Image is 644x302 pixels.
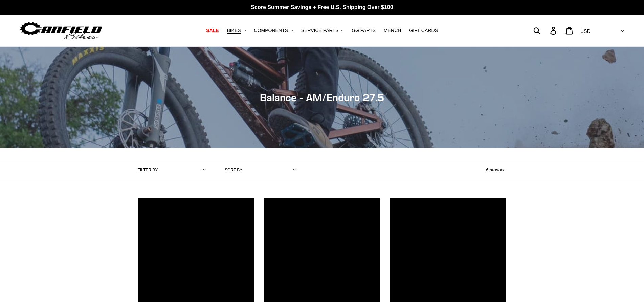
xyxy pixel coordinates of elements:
span: SERVICE PARTS [301,28,338,34]
span: Balance - AM/Enduro 27.5 [260,91,384,104]
input: Search [537,23,554,38]
img: Canfield Bikes [19,20,103,41]
span: GG PARTS [352,28,376,34]
a: MERCH [380,26,404,35]
button: SERVICE PARTS [298,26,347,35]
span: COMPONENTS [254,28,288,34]
span: SALE [206,28,219,34]
a: GIFT CARDS [406,26,441,35]
button: COMPONENTS [251,26,296,35]
button: BIKES [223,26,249,35]
a: SALE [203,26,222,35]
label: Filter by [138,167,158,173]
span: 6 products [486,167,507,172]
a: GG PARTS [348,26,379,35]
span: MERCH [384,28,401,34]
span: GIFT CARDS [409,28,438,34]
label: Sort by [225,167,242,173]
span: BIKES [227,28,241,34]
